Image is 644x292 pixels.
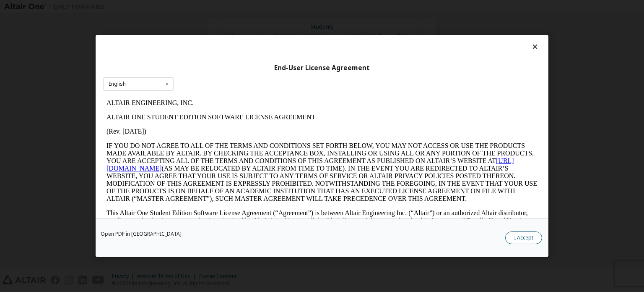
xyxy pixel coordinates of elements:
p: IF YOU DO NOT AGREE TO ALL OF THE TERMS AND CONDITIONS SET FORTH BELOW, YOU MAY NOT ACCESS OR USE... [3,46,434,107]
button: I Accept [505,231,542,244]
p: ALTAIR ONE STUDENT EDITION SOFTWARE LICENSE AGREEMENT [3,18,434,25]
p: ALTAIR ENGINEERING, INC. [3,3,434,11]
p: (Rev. [DATE]) [3,32,434,39]
a: [URL][DOMAIN_NAME] [3,61,411,76]
div: English [109,82,126,87]
p: This Altair One Student Edition Software License Agreement (“Agreement”) is between Altair Engine... [3,113,434,144]
a: Open PDF in [GEOGRAPHIC_DATA] [101,231,182,237]
div: End-User License Agreement [103,64,541,72]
